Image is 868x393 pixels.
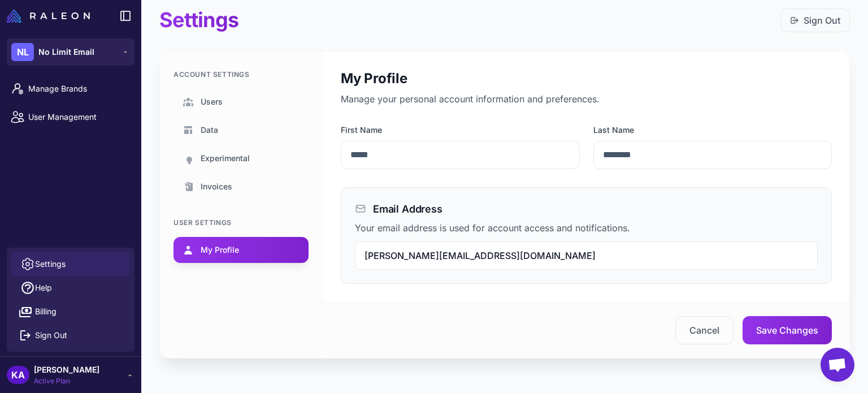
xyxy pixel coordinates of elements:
h2: My Profile [341,70,832,88]
a: Experimental [173,145,309,171]
span: [PERSON_NAME][EMAIL_ADDRESS][DOMAIN_NAME] [364,250,596,261]
span: Settings [35,258,66,270]
h1: Settings [159,7,238,33]
button: Cancel [675,316,734,344]
span: Users [201,96,223,108]
span: Sign Out [35,329,67,342]
span: User Management [28,111,128,123]
span: No Limit Email [38,46,94,58]
button: Sign Out [11,323,130,347]
div: KA [7,366,29,384]
img: Raleon Logo [7,9,90,23]
h3: Email Address [373,201,442,217]
span: Active Plan [34,376,99,386]
a: Manage Brands [5,77,137,101]
button: Save Changes [743,316,832,344]
span: Invoices [201,180,232,193]
span: Billing [35,305,57,318]
a: Users [173,89,309,115]
a: Raleon Logo [7,9,94,23]
span: My Profile [201,244,239,256]
span: Data [201,124,218,136]
span: [PERSON_NAME] [34,364,99,376]
a: User Management [5,105,137,129]
div: User Settings [173,218,309,228]
span: Help [35,282,52,294]
div: Account Settings [173,70,309,80]
label: Last Name [593,124,832,136]
label: First Name [341,124,580,136]
button: NLNo Limit Email [7,38,134,66]
a: My Profile [173,237,309,263]
div: Open chat [821,348,854,382]
span: Manage Brands [28,83,128,95]
a: Invoices [173,174,309,200]
span: Experimental [201,152,250,165]
a: Help [11,276,130,300]
a: Data [173,117,309,143]
button: Sign Out [780,8,850,32]
p: Your email address is used for account access and notifications. [355,221,818,235]
p: Manage your personal account information and preferences. [341,92,832,106]
div: NL [11,43,34,61]
a: Sign Out [790,14,840,27]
